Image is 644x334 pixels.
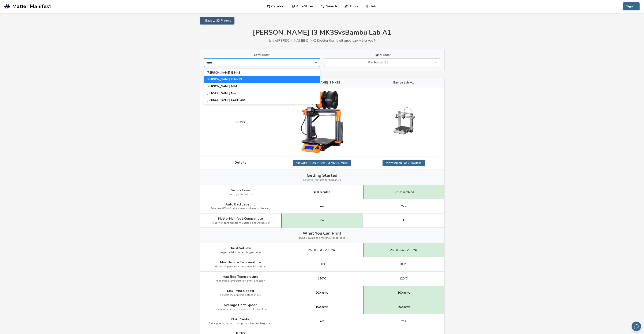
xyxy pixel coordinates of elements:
span: Build Volume [230,246,251,250]
span: Yes [320,319,324,323]
span: Image [236,120,245,123]
span: Setup Time [231,188,250,192]
span: Fastest the printer is able to move [220,294,261,297]
label: Right Printer [324,53,440,57]
span: Matter Manifest [12,3,51,9]
span: Time to get to first print [226,193,254,196]
span: Larger build volume = bigger prints [219,251,261,254]
span: 300°C [318,263,326,266]
div: [PERSON_NAME] I3 MK3 [204,69,320,76]
span: 120°C [399,277,408,280]
span: Yes [401,205,406,208]
span: 250 × 210 × 200 mm [308,248,336,252]
span: Build volume and material capabilities [299,237,345,240]
input: Bambu Lab A1 [327,61,327,64]
span: 500 mm/s [398,291,410,294]
a: ← Back to 3D Printers [200,17,234,25]
span: 480 minutes [314,190,330,194]
span: Basic plastic, most color options, best for beginners [209,322,272,325]
span: 300°C [399,263,408,266]
span: Getting Started [307,173,337,178]
span: General printing speed = prints take less time [214,308,267,311]
a: View[PERSON_NAME] I3 MK3SDetails [293,160,351,166]
span: Removes 80% of print issues and manual leveling [211,207,270,210]
span: Higher temperature = more material options [214,265,266,268]
span: Details [234,161,246,164]
span: 200 mm/s [398,305,410,309]
span: 200 mm/s [316,291,328,294]
span: Auto Bed Leveling [225,203,256,206]
h1: [PERSON_NAME] I3 MK3S vs Bambu Lab A1 [200,29,445,37]
span: Ready for print files from Catalog and AutoSlicer [211,222,270,224]
span: Essential features for beginners [303,179,341,182]
div: [PERSON_NAME] CORE One [204,97,320,103]
span: Average Print Speed [223,303,257,307]
span: 100 mm/s [316,305,328,309]
span: Bambu Lab A1 [393,81,414,84]
button: Send feedback via email [632,322,641,331]
span: Max Bed Temperature [222,275,258,279]
div: [PERSON_NAME] I3 MK3S [204,76,320,83]
img: Bambu Lab A1 [383,101,425,143]
span: Max Print Speed [227,289,254,293]
span: Yes [320,219,325,222]
button: Sign In [623,2,640,10]
span: Yes [401,319,406,323]
span: Pre-assembled [394,190,414,194]
div: [PERSON_NAME] Mini [204,90,320,97]
span: Max Nozzle Temperature [220,260,261,264]
span: [PERSON_NAME] I3 MK3S [304,81,340,84]
span: PLA Plastic [231,317,250,321]
span: What You Can Print [303,231,341,236]
div: [PERSON_NAME] MK4 [204,83,320,90]
span: MatterManifest Compatible [218,217,263,220]
span: 120°C [318,277,326,280]
label: Left Printer [204,53,320,57]
p: Is the [PERSON_NAME] I3 MK3S better than the Bambu Lab A1 for you? [200,39,445,42]
a: ViewBambu Lab A1Details [383,160,425,166]
span: Yes [320,205,324,208]
span: No [402,219,406,222]
span: 256 × 256 × 256 mm [390,248,418,252]
span: Higher bed temperature = better adhesion [216,279,265,282]
input: [PERSON_NAME] I3 MK3[PERSON_NAME] I3 MK3S[PERSON_NAME] MK4[PERSON_NAME] Mini[PERSON_NAME] CORE One [206,61,215,64]
img: Prusa I3 MK3S [301,91,343,153]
